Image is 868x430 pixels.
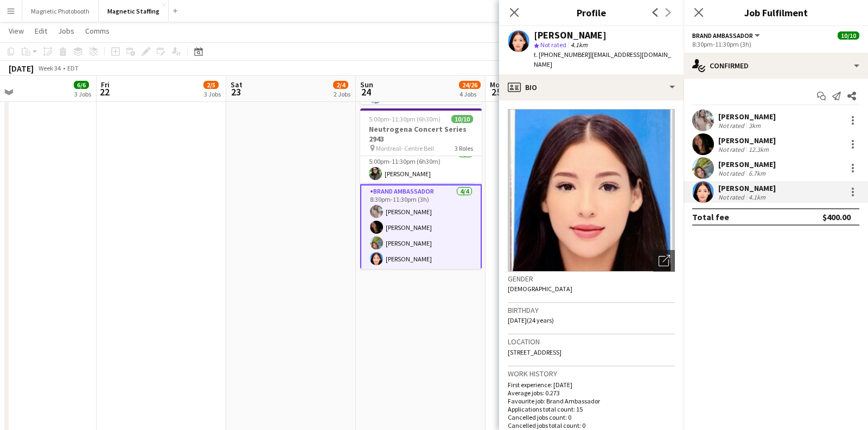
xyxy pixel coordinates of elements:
div: Not rated [718,145,746,153]
h3: Neutrogena Concert Series 2943 [360,124,482,144]
span: 4.1km [569,41,590,49]
h3: Profile [499,5,684,20]
span: 23 [229,86,242,98]
span: Sun [360,80,373,89]
p: First experience: [DATE] [508,381,675,389]
span: Fri [101,80,110,89]
span: Week 34 [36,64,63,72]
div: [PERSON_NAME] [534,30,607,40]
span: Brand Ambassador [692,31,753,40]
div: 2 Jobs [334,90,350,98]
div: EDT [67,64,79,72]
div: 3 Jobs [204,90,221,98]
a: Comms [81,24,114,38]
span: [DEMOGRAPHIC_DATA] [508,285,572,293]
div: [PERSON_NAME] [718,159,776,169]
a: View [4,24,28,38]
div: 3km [746,121,763,130]
p: Favourite job: Brand Ambassador [508,397,675,405]
h3: Job Fulfilment [684,5,868,20]
div: Not rated [718,169,746,177]
button: Magnetic Staffing [99,1,169,22]
button: Brand Ambassador [692,31,762,40]
span: 24 [359,86,373,98]
div: Total fee [692,211,729,222]
div: 4 Jobs [459,90,480,98]
span: Edit [35,26,47,36]
span: Sat [231,80,242,89]
span: 10/10 [838,31,859,40]
span: | [EMAIL_ADDRESS][DOMAIN_NAME] [534,50,671,68]
span: Mon [490,80,504,89]
div: 4.1km [746,193,768,201]
h3: Gender [508,274,675,284]
div: 3 Jobs [74,90,91,98]
div: [PERSON_NAME] [718,112,776,121]
p: Average jobs: 0.273 [508,389,675,397]
p: Applications total count: 15 [508,405,675,413]
app-card-role: Brand Ambassador4/48:30pm-11:30pm (3h)[PERSON_NAME][PERSON_NAME][PERSON_NAME][PERSON_NAME] [360,184,482,271]
div: [PERSON_NAME] [718,183,776,193]
div: 12.3km [746,145,771,153]
p: Cancelled jobs total count: 0 [508,421,675,429]
span: [STREET_ADDRESS] [508,348,561,356]
div: Bio [499,74,684,100]
span: Comms [85,26,110,36]
span: 24/26 [459,81,481,89]
span: 22 [99,86,110,98]
div: [DATE] [9,63,34,74]
h3: Location [508,337,675,346]
app-job-card: 5:00pm-11:30pm (6h30m)10/10Neutrogena Concert Series 2943 Montreal- Centre Bell3 Roles[PERSON_NAM... [360,108,482,269]
span: 25 [488,86,504,98]
div: 8:30pm-11:30pm (3h) [692,40,859,48]
a: Edit [30,24,52,38]
div: Not rated [718,121,746,130]
span: 3 Roles [455,144,473,152]
span: 10/10 [451,115,473,123]
span: t. [PHONE_NUMBER] [534,50,590,59]
span: 5:00pm-11:30pm (6h30m) [369,115,441,123]
div: [PERSON_NAME] [718,136,776,145]
div: 6.7km [746,169,768,177]
p: Cancelled jobs count: 0 [508,413,675,421]
span: 6/6 [74,81,89,89]
div: Not rated [718,193,746,201]
div: Confirmed [684,53,868,79]
div: $400.00 [822,211,851,222]
span: View [9,26,24,36]
span: Montreal- Centre Bell [376,144,434,152]
app-card-role: Team Lead1/15:00pm-11:30pm (6h30m)[PERSON_NAME] [360,147,482,184]
span: Not rated [540,41,566,49]
a: Jobs [54,24,79,38]
h3: Work history [508,369,675,378]
span: Jobs [58,26,74,36]
h3: Birthday [508,305,675,315]
div: Open photos pop-in [653,250,675,272]
img: Crew avatar or photo [508,109,675,272]
span: [DATE] (24 years) [508,316,554,324]
button: Magnetic Photobooth [22,1,99,22]
span: 2/5 [203,81,219,89]
span: 2/4 [333,81,348,89]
